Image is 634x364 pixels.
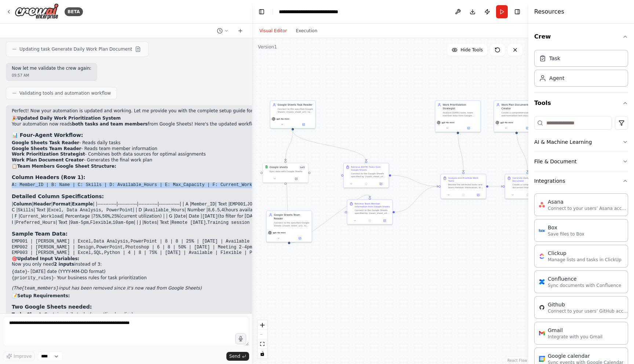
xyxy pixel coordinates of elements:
[501,111,537,117] div: Create a comprehensive and well-formatted text document that clearly outlines the daily work plan...
[351,172,386,178] div: Connect to the Google Sheets specified by {tasks_sheet_url} and extract all tasks scheduled for [...
[347,200,393,225] div: Retrieve Team Member Information from Google SheetsConnect to the Google Sheets specified by {tea...
[191,202,215,207] code: Member_ID
[343,163,389,188] div: Retrieve [DATE] Tasks from Google SheetsConnect to the Google Sheets specified by {tasks_sheet_ur...
[512,7,522,17] button: Hide right sidebar
[15,3,59,20] img: Logo
[144,220,157,225] code: Notes
[395,185,438,214] g: Edge from 41569e22-825c-4dfa-ac75-eac45871275e to 1e833186-736c-421d-86c3-814d282a37f8
[12,201,411,226] p: | | | | | |------------|------------|------------|-------------| | A | | Text | , , | | B | | Tex...
[456,130,465,172] g: Edge from 85bbec37-4057-4a60-9f05-5d802b2d422f to 1e833186-736c-421d-86c3-814d282a37f8
[534,171,628,190] button: Integrations
[548,327,602,334] div: Gmail
[48,208,132,213] code: Excel, Data Analysis, PowerPoint
[12,275,411,281] li: - Your business rules for task prioritization
[274,213,309,221] div: Google Sheets Team Reader
[175,214,186,219] code: Date
[548,257,622,263] p: Manage lists and tasks in ClickUp
[548,198,628,205] div: Asana
[12,293,411,299] h2: 📝
[539,330,545,336] img: Gmail
[472,193,484,197] button: Open in side panel
[12,312,411,318] li: - Contains daily tasks (as outlined earlier)
[501,103,537,110] div: Work Plan Document Creator
[17,293,70,298] strong: Setup Requirements:
[16,220,55,225] code: Preferred_Hours
[286,176,307,181] button: Open in side panel
[112,214,120,219] code: 25%
[235,333,246,344] button: Click to speak your automation idea
[145,208,185,213] code: Available_Hours
[12,182,411,188] code: A: Member_ID | B: Name | C: Skills | D: Available_Hours | E: Max_Capacity | F: Current_Workload |...
[255,26,291,35] button: Visual Editor
[202,214,218,219] code: [DATE]
[258,320,267,330] button: zoom in
[18,208,33,213] code: Skills
[515,130,529,172] g: Edge from 8fec90fd-49cd-406f-8028-83e6ce213f03 to aa91b41c-306d-4571-8b45-f405ef8370b8
[19,90,111,96] span: Validating tools and automation workflow
[113,220,134,225] code: 10am-6pm
[507,358,527,363] a: React Flow attribution
[212,208,220,213] code: 6.5
[214,26,232,35] button: Switch to previous chat
[460,47,483,53] span: Hide Tools
[12,262,411,267] p: Now you only need instead of 3:
[208,208,211,213] code: 8
[273,231,285,234] span: gpt-4o-mini
[12,312,41,317] strong: Tasks Sheet
[548,205,628,211] p: Connect to your users’ Asana accounts
[12,164,411,170] h2: 📋
[70,220,88,225] code: 9am-5pm
[258,349,267,358] button: toggle interactivity
[12,304,92,310] strong: Two Google Sheets needed:
[65,7,83,16] div: BETA
[17,116,121,121] strong: Updated Daily Work Prioritization System
[458,126,479,130] button: Open in side panel
[17,256,79,261] strong: Updated Input Variables:
[12,269,28,274] code: {date}
[548,334,602,340] p: Integrate with you Gmail
[284,157,291,244] g: Edge from 39eb0e89-214c-44b4-8025-af35730f3332 to b1d50619-566f-42b4-8755-8a0697e89fc7
[270,101,316,129] div: Google Sheets Task ReaderConnect to the specified Google Sheets ({tasks_sheet_url}, tab: {tasks_s...
[276,117,289,120] span: gpt-4o-mini
[266,211,312,243] div: Google Sheets Team ReaderConnect to the specified Google Sheets ({team_sheet_url}, tab: {team_she...
[358,182,374,186] button: No output available
[12,146,411,152] li: - Reads team member information
[221,208,224,213] code: 4
[269,170,306,173] div: Sync data with Google Sheets
[534,132,628,152] button: AI & Machine Learning
[19,46,132,52] span: Updating task Generate Daily Work Plan Document
[274,221,309,227] div: Connect to the specified Google Sheets ({team_sheet_url}, tab: {team_sheet_name}) and retrieve cu...
[539,202,545,208] img: Asana
[12,239,345,255] code: EMP001 | [PERSON_NAME] | Excel,Data Analysis,PowerPoint | 8 | 8 | 25% | [DATE] | Available | 9am-...
[362,218,378,223] button: No output available
[289,236,310,240] button: Open in side panel
[456,193,471,197] button: No output available
[549,74,564,82] div: Agent
[53,201,70,207] strong: Format
[287,194,372,244] g: Edge from 39eb0e89-214c-44b4-8025-af35730f3332 to 41569e22-825c-4dfa-ac75-eac45871275e
[265,165,268,168] img: Google Sheets
[539,305,545,310] img: GitHub
[442,103,478,110] div: Work Prioritization Strategist
[293,122,314,127] button: Open in side panel
[448,183,484,189] div: Review the retrieved tasks and team member information, then apply the prioritization rules ({pri...
[54,262,74,267] strong: 2 inputs
[12,157,84,163] strong: Work Plan Document Creator
[539,253,545,259] img: ClickUp
[258,320,267,358] div: React Flow controls
[12,66,91,72] p: Now let me validate the crew again:
[351,165,386,171] div: Retrieve [DATE] Tasks from Google Sheets
[12,116,411,121] h2: 🎉
[277,108,313,113] div: Connect to the specified Google Sheets ({tasks_sheet_url}, tab: {tasks_sheet_name}) and retrieve ...
[493,101,539,132] div: Work Plan Document CreatorCreate a comprehensive and well-formatted text document that clearly ou...
[548,352,623,360] div: Google calendar
[20,214,62,219] code: Current_Workload
[12,108,411,114] p: Perfect! Now your automation is updated and working. Let me provide you with the complete setup g...
[378,218,391,223] button: Open in side panel
[13,201,32,207] strong: Column
[548,250,622,257] div: Clickup
[247,202,263,207] code: JOHN_D
[230,202,245,207] code: EMP001
[549,55,560,62] div: Task
[22,286,59,291] code: {team_members}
